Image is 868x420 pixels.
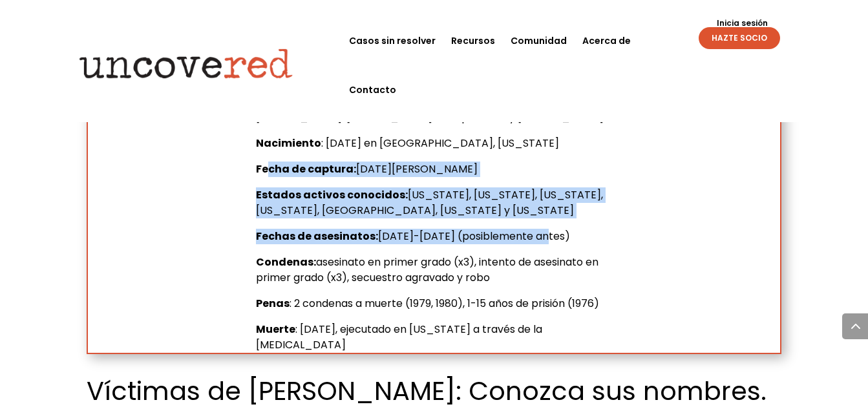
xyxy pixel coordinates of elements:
img: Logotipo descubierto [69,40,303,88]
a: Inicia sesión [710,19,775,27]
span: asesinato en primer grado (x3), intento de asesinato en primer grado (x3), secuestro agravado y robo [256,255,598,285]
b: Fecha de captura: [256,162,356,176]
span: : [DATE], ejecutado en [US_STATE] a través de la [MEDICAL_DATA] [256,322,542,352]
b: Estados activos conocidos: [256,187,408,202]
b: Muerte [256,322,295,337]
span: : [290,296,291,311]
span: [PERSON_NAME], [PERSON_NAME], Oficial [PERSON_NAME], [PERSON_NAME], Campus Killer y [PERSON_NAME] [256,94,604,125]
span: [DATE]-[DATE] (posiblemente antes) [378,229,570,244]
a: Acerca de [582,16,631,65]
span: Víctimas de [PERSON_NAME]: Conozca sus nombres. [87,373,767,409]
b: Condenas: [256,255,316,269]
span: [US_STATE], [US_STATE], [US_STATE], [US_STATE], [GEOGRAPHIC_DATA], [US_STATE] y [US_STATE] [256,187,603,218]
a: Contacto [349,65,396,114]
b: Penas [256,296,290,311]
a: Recursos [451,16,495,65]
a: Comunidad [511,16,567,65]
span: 2 condenas a muerte (1979, 1980), 1-15 años de prisión (1976) [294,296,599,311]
span: [DATE][PERSON_NAME] [356,162,478,176]
a: HAZTE SOCIO [699,27,780,49]
b: Fechas de asesinatos: [256,229,378,244]
a: Casos sin resolver [349,16,436,65]
b: Nacimiento [256,136,321,151]
span: : [DATE] en [GEOGRAPHIC_DATA], [US_STATE] [321,136,559,151]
